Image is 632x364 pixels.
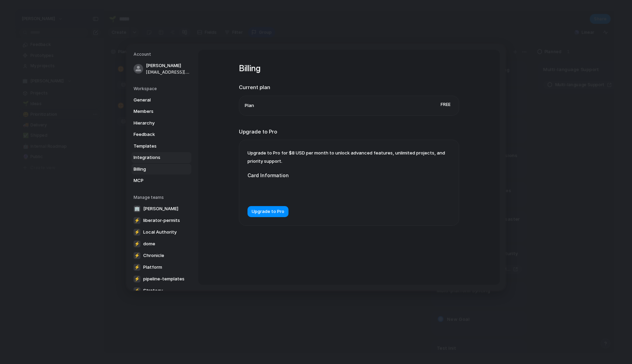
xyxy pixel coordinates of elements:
span: MCP [134,177,178,184]
a: [PERSON_NAME][EMAIL_ADDRESS][DOMAIN_NAME] [131,60,191,77]
a: Members [131,106,191,117]
a: ⚡liberator-permits [131,215,191,226]
span: Feedback [134,131,178,138]
span: Billing [134,166,178,173]
button: Upgrade to Pro [247,206,288,217]
a: 🏢[PERSON_NAME] [131,203,191,214]
div: ⚡ [134,240,140,247]
a: General [131,95,191,106]
h2: Current plan [239,84,459,92]
span: Platform [143,264,162,271]
div: 🏢 [134,205,140,212]
span: [PERSON_NAME] [143,205,178,212]
a: Hierarchy [131,118,191,129]
div: ⚡ [134,229,140,236]
h1: Billing [239,62,459,75]
a: Billing [131,164,191,175]
a: Feedback [131,129,191,140]
a: ⚡Local Authority [131,227,191,238]
div: ⚡ [134,287,140,294]
div: ⚡ [134,276,140,282]
span: Hierarchy [134,120,178,127]
span: dome [143,240,155,247]
a: Templates [131,141,191,152]
span: [PERSON_NAME] [146,62,190,69]
div: ⚡ [134,217,140,224]
a: ⚡Chronicle [131,250,191,261]
h5: Manage teams [134,194,191,201]
span: Plan [245,102,254,109]
a: ⚡Platform [131,262,191,273]
span: Strategy [143,287,163,294]
iframe: Secure card payment input frame [253,187,380,194]
span: Upgrade to Pro for $8 USD per month to unlock advanced features, unlimited projects, and priority... [247,150,445,164]
h5: Account [134,51,191,57]
span: Chronicle [143,252,164,259]
label: Card Information [247,172,385,179]
a: Integrations [131,152,191,163]
a: ⚡Strategy [131,285,191,296]
a: ⚡dome [131,238,191,249]
span: Members [134,108,178,115]
div: ⚡ [134,252,140,259]
h5: Workspace [134,86,191,92]
span: pipeline-templates [143,276,185,282]
a: MCP [131,175,191,186]
span: Templates [134,143,178,150]
span: Integrations [134,154,178,161]
span: General [134,97,178,104]
h2: Upgrade to Pro [239,128,459,136]
span: Free [438,100,453,109]
span: liberator-permits [143,217,180,224]
span: Local Authority [143,229,177,236]
span: [EMAIL_ADDRESS][DOMAIN_NAME] [146,69,190,75]
span: Upgrade to Pro [252,208,284,215]
div: ⚡ [134,264,140,271]
a: ⚡pipeline-templates [131,274,191,285]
